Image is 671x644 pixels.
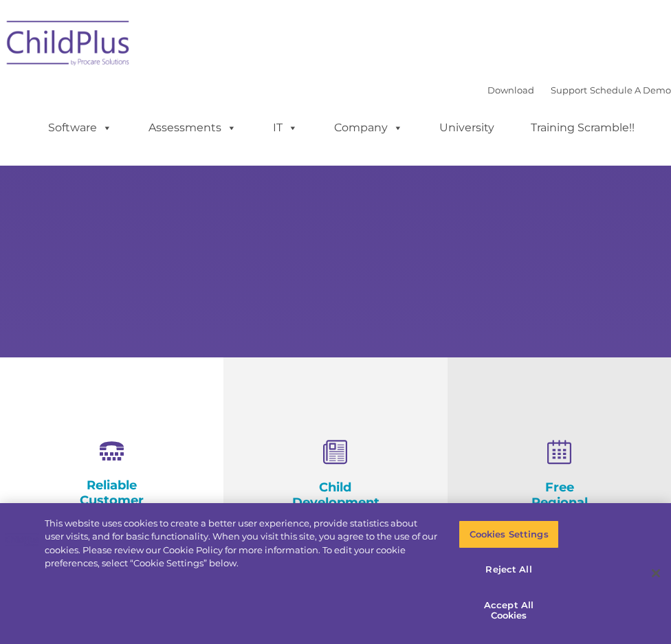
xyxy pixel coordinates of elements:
[259,114,311,142] a: IT
[590,85,671,96] a: Schedule A Demo
[45,517,439,570] div: This website uses cookies to create a better user experience, provide statistics about user visit...
[34,114,126,142] a: Software
[517,114,648,142] a: Training Scramble!!
[69,478,155,523] h4: Reliable Customer Support
[459,555,559,584] button: Reject All
[135,114,250,142] a: Assessments
[459,520,559,549] button: Cookies Settings
[320,114,417,142] a: Company
[487,85,534,96] a: Download
[516,480,602,525] h4: Free Regional Meetings
[459,591,559,630] button: Accept All Cookies
[641,558,671,588] button: Close
[426,114,508,142] a: University
[292,480,378,540] h4: Child Development Assessments in ChildPlus
[551,85,587,96] a: Support
[487,85,671,96] font: |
